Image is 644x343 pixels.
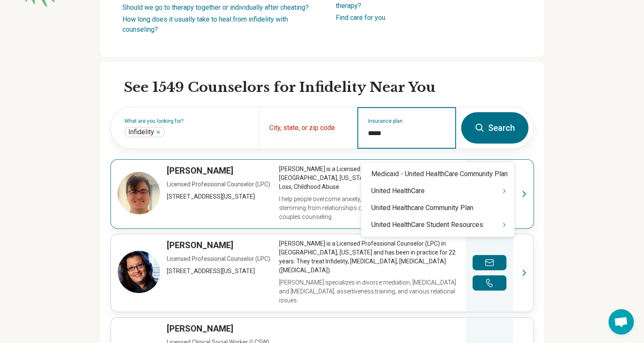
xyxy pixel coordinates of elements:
[336,14,385,22] a: Find care for you
[473,275,506,290] button: Make a phone call
[361,166,514,183] div: Medicaid - United HealthСare Community Plan
[122,3,309,11] a: Should we go to therapy together or individually after cheating?
[124,79,534,97] h2: See 1549 Counselors for Infidelity Near You
[361,199,514,216] div: United Healthcare Community Plan
[461,112,528,144] button: Search
[156,130,161,135] button: Infidelity
[124,127,165,137] div: Infidelity
[361,216,514,233] div: United HealthCare Student Resources
[124,119,249,124] label: What are you looking for?
[608,309,634,335] div: Open chat
[473,255,506,270] button: Send a message
[122,15,288,33] a: How long does it usually take to heal from infidelity with counseling?
[128,128,154,136] span: Infidelity
[361,166,514,233] div: Suggestions
[361,183,514,199] div: United HealthCare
